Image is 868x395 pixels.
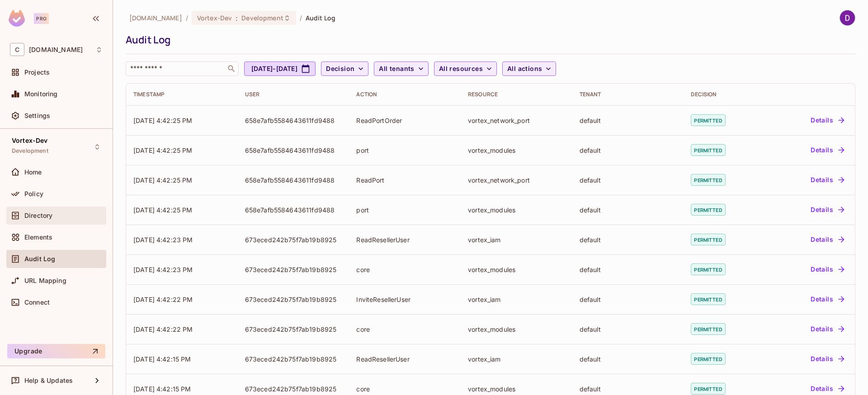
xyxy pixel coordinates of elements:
div: default [580,355,677,363]
div: vortex_modules [468,385,565,393]
span: permitted [691,293,725,305]
button: All actions [502,61,556,76]
button: Decision [321,61,368,76]
span: Directory [24,212,52,219]
span: [DATE] 4:42:15 PM [133,385,191,393]
img: SReyMgAAAABJRU5ErkJggg== [9,10,25,27]
li: / [186,14,188,22]
div: default [580,176,677,184]
span: Development [241,14,283,22]
div: 658e7afb5584643611fd9488 [245,176,342,184]
div: 673eced242b75f7ab19b8925 [245,355,342,363]
span: Settings [24,112,50,119]
span: Vortex-Dev [12,137,48,144]
span: Projects [24,69,50,76]
div: vortex_network_port [468,176,565,184]
span: Audit Log [24,255,55,263]
div: ReadPort [356,176,453,184]
button: Details [807,322,848,336]
span: [DATE] 4:42:25 PM [133,176,193,184]
span: C [10,43,24,56]
span: the active workspace [129,14,182,22]
span: All actions [507,63,542,75]
span: All tenants [379,63,414,75]
div: 658e7afb5584643611fd9488 [245,116,342,125]
span: Monitoring [24,90,58,98]
div: default [580,325,677,334]
button: Details [807,143,848,157]
button: Details [807,262,848,277]
span: [DATE] 4:42:25 PM [133,206,193,214]
span: permitted [691,353,725,365]
span: Vortex-Dev [197,14,232,22]
span: [DATE] 4:42:25 PM [133,146,193,154]
li: / [300,14,302,22]
div: port [356,146,453,155]
div: 658e7afb5584643611fd9488 [245,146,342,155]
span: All resources [439,63,483,75]
span: permitted [691,174,725,186]
span: permitted [691,234,725,245]
div: Action [356,91,453,98]
div: InviteResellerUser [356,295,453,304]
button: All resources [434,61,497,76]
div: Audit Log [126,33,851,47]
div: 673eced242b75f7ab19b8925 [245,295,342,304]
div: 673eced242b75f7ab19b8925 [245,265,342,274]
button: Upgrade [7,344,105,358]
div: vortex_modules [468,265,565,274]
button: Details [807,113,848,127]
button: [DATE]-[DATE] [244,61,316,76]
button: Details [807,352,848,366]
span: permitted [691,144,725,156]
span: [DATE] 4:42:23 PM [133,266,193,273]
span: [DATE] 4:42:25 PM [133,117,193,124]
div: default [580,116,677,125]
span: [DATE] 4:42:22 PM [133,296,193,303]
span: Home [24,169,42,176]
div: default [580,265,677,274]
span: : [235,14,238,22]
span: URL Mapping [24,277,66,284]
div: vortex_iam [468,355,565,363]
div: core [356,325,453,334]
div: core [356,385,453,393]
div: Timestamp [133,91,231,98]
div: default [580,385,677,393]
button: Details [807,202,848,217]
div: 673eced242b75f7ab19b8925 [245,235,342,244]
div: 673eced242b75f7ab19b8925 [245,325,342,334]
div: default [580,146,677,155]
span: Policy [24,190,43,197]
button: Details [807,173,848,187]
span: [DATE] 4:42:22 PM [133,325,193,333]
img: Dave Xiong [840,10,855,25]
span: Elements [24,234,52,241]
button: Details [807,232,848,247]
span: permitted [691,204,725,216]
div: 658e7afb5584643611fd9488 [245,206,342,214]
div: vortex_network_port [468,116,565,125]
div: ReadResellerUser [356,235,453,244]
span: Audit Log [306,14,335,22]
button: All tenants [374,61,428,76]
span: Development [12,147,48,155]
span: permitted [691,323,725,335]
span: Decision [326,63,354,75]
div: vortex_modules [468,146,565,155]
span: permitted [691,114,725,126]
div: Pro [34,13,49,24]
div: vortex_modules [468,206,565,214]
div: vortex_iam [468,235,565,244]
div: vortex_iam [468,295,565,304]
span: [DATE] 4:42:23 PM [133,236,193,244]
div: port [356,206,453,214]
span: permitted [691,383,725,395]
div: core [356,265,453,274]
div: default [580,235,677,244]
div: ReadPortOrder [356,116,453,125]
div: Resource [468,91,565,98]
div: 673eced242b75f7ab19b8925 [245,385,342,393]
button: Details [807,292,848,306]
div: ReadResellerUser [356,355,453,363]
